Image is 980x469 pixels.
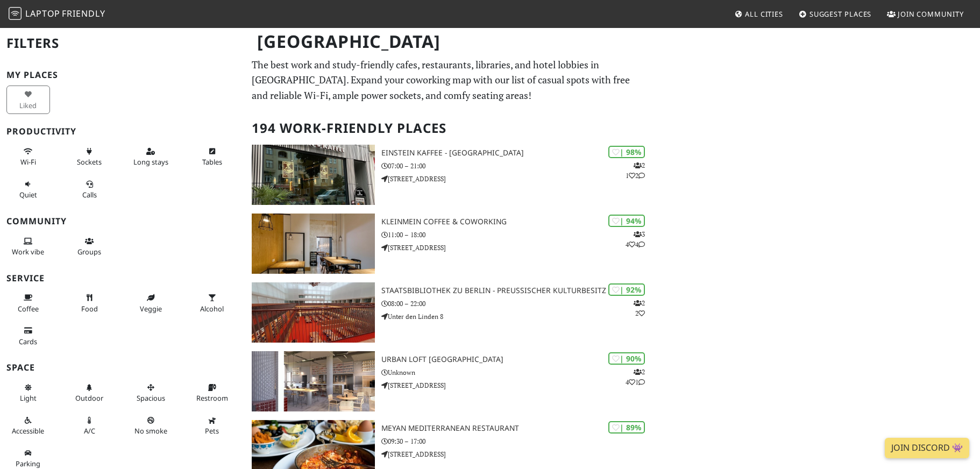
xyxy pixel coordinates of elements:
p: Unknown [381,367,654,378]
a: Join Community [883,4,968,24]
button: Spacious [129,379,173,407]
p: Unter den Linden 8 [381,311,654,322]
h3: Space [6,363,239,373]
span: Suggest Places [809,9,872,19]
h3: Staatsbibliothek zu Berlin - Preußischer Kulturbesitz [381,286,654,295]
p: [STREET_ADDRESS] [381,243,654,253]
span: Power sockets [77,157,102,167]
h3: Productivity [6,126,239,137]
a: LaptopFriendly LaptopFriendly [9,5,105,24]
span: Parking [16,459,40,468]
span: Long stays [133,157,168,167]
span: Credit cards [19,337,37,346]
button: Accessible [6,411,50,440]
a: Suggest Places [794,4,876,24]
button: Sockets [68,143,111,171]
h3: My Places [6,70,239,80]
p: 09:30 – 17:00 [381,436,654,446]
span: Laptop [25,8,60,19]
button: Light [6,379,50,407]
p: 2 1 2 [626,160,645,181]
span: Accessible [12,426,44,436]
h3: Meyan Mediterranean Restaurant [381,424,654,433]
button: A/C [68,411,111,440]
span: Stable Wi-Fi [20,157,36,167]
button: Pets [190,411,234,440]
h3: Service [6,273,239,283]
img: Staatsbibliothek zu Berlin - Preußischer Kulturbesitz [252,282,375,343]
span: Outdoor area [75,393,103,403]
span: Join Community [898,9,964,19]
p: 11:00 – 18:00 [381,230,654,240]
p: 2 2 [634,298,645,318]
a: All Cities [730,4,787,24]
button: Food [68,289,111,317]
h3: KleinMein Coffee & Coworking [381,217,654,226]
h2: 194 Work-Friendly Places [252,112,647,145]
div: | 94% [608,215,645,227]
span: Smoke free [134,426,167,436]
span: Pet friendly [205,426,219,436]
p: 2 4 1 [626,367,645,387]
p: 08:00 – 22:00 [381,299,654,309]
span: Veggie [140,304,162,314]
p: [STREET_ADDRESS] [381,174,654,184]
div: | 98% [608,146,645,158]
span: Group tables [77,247,101,257]
button: No smoke [129,411,173,440]
span: Coffee [18,304,39,314]
button: Tables [190,143,234,171]
span: Restroom [196,393,228,403]
p: [STREET_ADDRESS] [381,380,654,390]
h3: Community [6,216,239,226]
p: 07:00 – 21:00 [381,161,654,171]
a: URBAN LOFT Berlin | 90% 241 URBAN LOFT [GEOGRAPHIC_DATA] Unknown [STREET_ADDRESS] [245,351,654,411]
button: Wi-Fi [6,143,50,171]
img: KleinMein Coffee & Coworking [252,214,375,274]
p: The best work and study-friendly cafes, restaurants, libraries, and hotel lobbies in [GEOGRAPHIC_... [252,57,647,103]
span: Friendly [62,8,105,19]
h3: URBAN LOFT [GEOGRAPHIC_DATA] [381,355,654,364]
button: Long stays [129,143,173,171]
img: URBAN LOFT Berlin [252,351,375,411]
div: | 90% [608,352,645,365]
button: Veggie [129,289,173,317]
a: Join Discord 👾 [885,438,969,458]
span: All Cities [745,9,783,19]
span: Work-friendly tables [202,157,222,167]
div: | 92% [608,283,645,296]
p: 3 4 4 [626,229,645,250]
button: Work vibe [6,232,50,261]
button: Restroom [190,379,234,407]
span: Alcohol [200,304,224,314]
div: | 89% [608,421,645,434]
button: Outdoor [68,379,111,407]
a: Einstein Kaffee - Charlottenburg | 98% 212 Einstein Kaffee - [GEOGRAPHIC_DATA] 07:00 – 21:00 [STR... [245,145,654,205]
span: Quiet [19,190,37,200]
button: Cards [6,322,50,350]
span: Natural light [20,393,37,403]
h2: Filters [6,27,239,60]
span: People working [12,247,44,257]
span: Video/audio calls [82,190,97,200]
h3: Einstein Kaffee - [GEOGRAPHIC_DATA] [381,148,654,158]
button: Calls [68,175,111,204]
img: LaptopFriendly [9,7,22,20]
h1: [GEOGRAPHIC_DATA] [248,27,651,56]
a: Staatsbibliothek zu Berlin - Preußischer Kulturbesitz | 92% 22 Staatsbibliothek zu Berlin - Preuß... [245,282,654,343]
button: Quiet [6,175,50,204]
span: Air conditioned [84,426,95,436]
button: Coffee [6,289,50,317]
a: KleinMein Coffee & Coworking | 94% 344 KleinMein Coffee & Coworking 11:00 – 18:00 [STREET_ADDRESS] [245,214,654,274]
span: Food [81,304,98,314]
button: Groups [68,232,111,261]
button: Alcohol [190,289,234,317]
span: Spacious [137,393,165,403]
img: Einstein Kaffee - Charlottenburg [252,145,375,205]
p: [STREET_ADDRESS] [381,449,654,459]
